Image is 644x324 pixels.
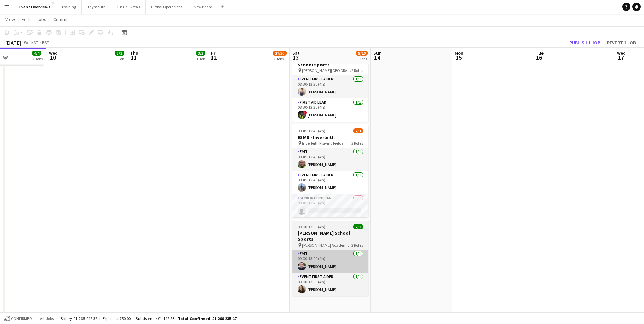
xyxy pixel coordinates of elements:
button: Taymouth [82,0,111,14]
a: Comms [51,15,71,24]
button: Training [56,0,82,14]
button: Confirmed [3,315,33,322]
span: Comms [53,16,69,22]
span: Edit [22,16,30,22]
span: Confirmed [11,316,32,321]
a: Edit [19,15,32,24]
span: Total Confirmed £1 266 235.17 [178,316,237,321]
span: Jobs [36,16,47,22]
button: Revert 1 job [604,38,639,47]
button: Publish 1 job [567,38,603,47]
span: All jobs [39,316,55,321]
span: Week 37 [22,40,39,45]
a: Jobs [34,15,49,24]
button: Event Overviews [14,0,56,14]
span: View [5,16,15,22]
button: On Call Rotas [111,0,146,14]
button: Global Operations [146,0,188,14]
button: New Board [188,0,218,14]
div: [DATE] [5,39,21,46]
div: Salary £1 265 042.32 + Expenses £50.00 + Subsistence £1 142.85 = [61,316,237,321]
div: BST [42,40,49,45]
a: View [3,15,18,24]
